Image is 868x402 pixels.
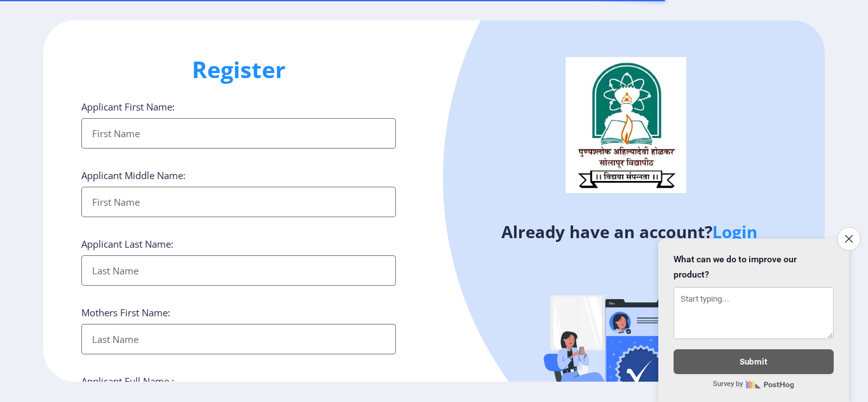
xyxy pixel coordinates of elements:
label: Applicant Middle Name: [81,169,186,182]
label: Applicant Full Name : (As on marksheet) [81,375,174,400]
a: Login [712,220,757,243]
label: Mothers First Name: [81,306,170,319]
label: Applicant First Name: [81,100,175,113]
input: First Name [81,187,396,217]
label: Applicant Last Name: [81,238,173,250]
h4: Already have an account? [444,222,815,242]
input: Last Name [81,324,396,354]
input: First Name [81,118,396,149]
h1: Register [81,55,396,85]
img: logo [566,57,686,193]
input: Last Name [81,255,396,286]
